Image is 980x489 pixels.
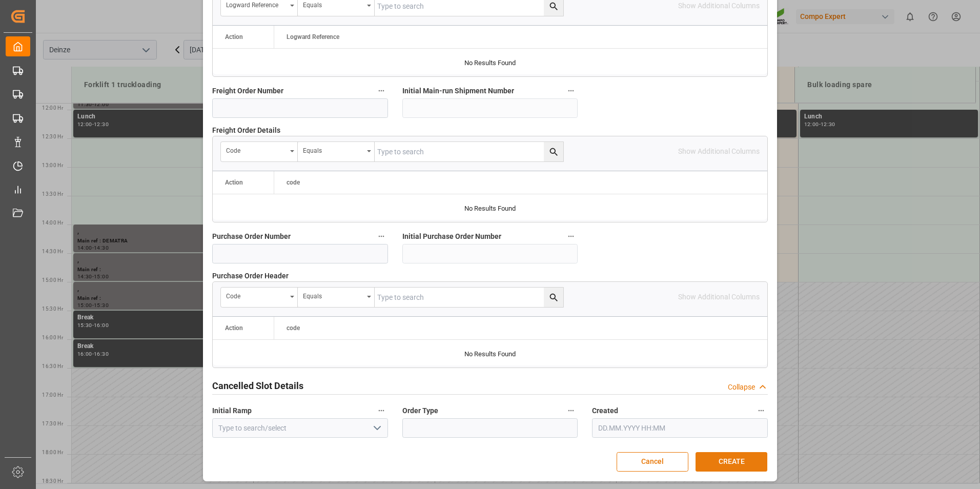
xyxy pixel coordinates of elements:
[226,144,287,155] div: code
[564,84,578,97] button: Initial Main-run Shipment Number
[212,125,280,136] span: Freight Order Details
[221,142,298,161] button: open menu
[375,142,563,161] input: Type to search
[544,142,563,161] button: search button
[225,324,243,332] div: Action
[402,405,438,416] span: Order Type
[303,144,363,155] div: Equals
[375,84,388,97] button: Freight Order Number
[402,86,514,96] span: Initial Main-run Shipment Number
[212,271,289,281] span: Purchase Order Header
[226,289,287,301] div: code
[375,288,563,307] input: Type to search
[212,405,252,416] span: Initial Ramp
[592,418,768,438] input: DD.MM.YYYY HH:MM
[564,404,578,417] button: Order Type
[564,230,578,243] button: Initial Purchase Order Number
[287,324,300,332] span: code
[402,231,501,242] span: Initial Purchase Order Number
[375,404,388,417] button: Initial Ramp
[303,289,363,301] div: Equals
[212,86,283,96] span: Freight Order Number
[754,404,768,417] button: Created
[221,288,298,307] button: open menu
[369,420,384,436] button: open menu
[298,288,375,307] button: open menu
[696,452,767,472] button: CREATE
[617,452,688,472] button: Cancel
[592,405,618,416] span: Created
[287,33,339,40] span: Logward Reference
[287,179,300,186] span: code
[375,230,388,243] button: Purchase Order Number
[212,379,303,393] h2: Cancelled Slot Details
[728,382,755,393] div: Collapse
[225,33,243,40] div: Action
[212,231,291,242] span: Purchase Order Number
[212,418,388,438] input: Type to search/select
[225,179,243,186] div: Action
[298,142,375,161] button: open menu
[544,288,563,307] button: search button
